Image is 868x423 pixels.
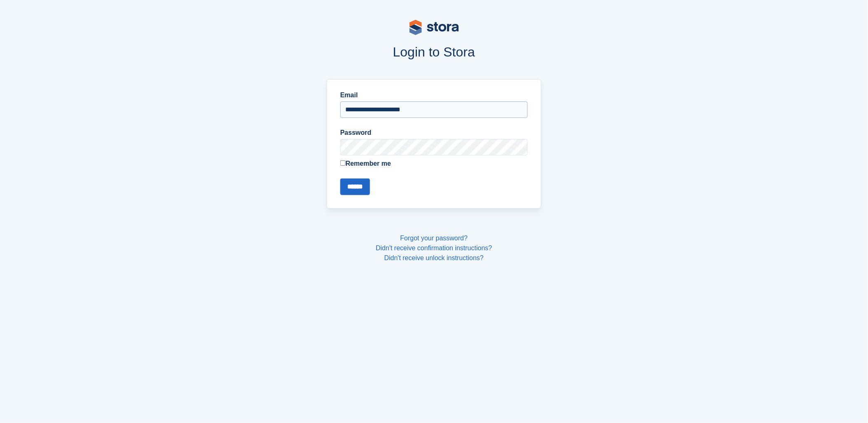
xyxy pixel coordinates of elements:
input: Remember me [340,160,346,166]
label: Remember me [340,159,528,169]
h1: Login to Stora [170,45,699,59]
label: Email [340,90,528,100]
label: Password [340,128,528,138]
a: Didn't receive confirmation instructions? [376,244,492,251]
img: stora-logo-53a41332b3708ae10de48c4981b4e9114cc0af31d8433b30ea865607fb682f29.svg [409,20,459,35]
a: Forgot your password? [400,235,468,242]
a: Didn't receive unlock instructions? [384,254,484,261]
